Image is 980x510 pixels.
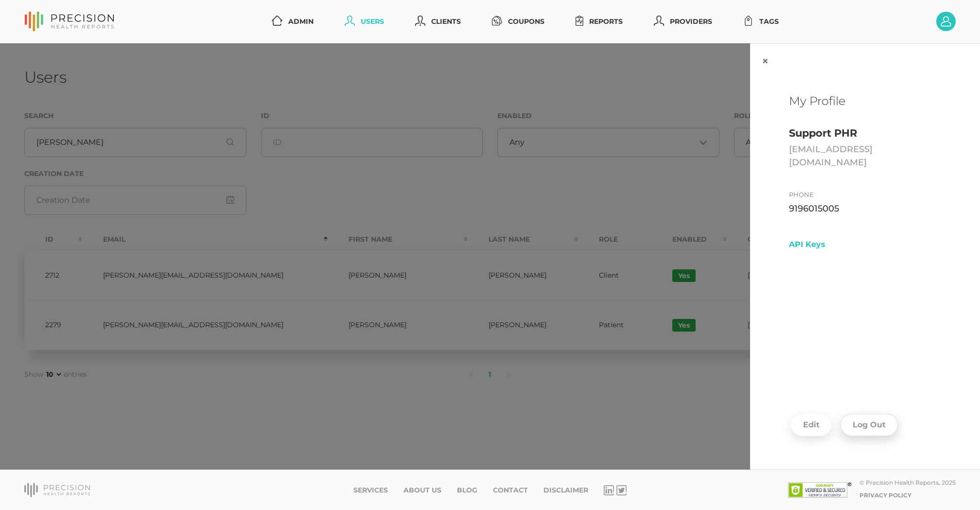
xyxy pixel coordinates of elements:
[859,492,911,499] a: Privacy Policy
[789,143,941,169] div: [EMAIL_ADDRESS][DOMAIN_NAME]
[739,13,783,31] a: Tags
[791,414,832,436] button: Edit
[268,13,317,31] a: Admin
[789,191,814,198] label: Phone
[789,235,941,254] a: API Keys
[650,13,716,31] a: Providers
[493,486,528,494] a: Contact
[457,486,477,494] a: Blog
[789,202,941,215] div: 9196015005
[859,479,956,486] div: © Precision Health Reports, 2025
[403,486,441,494] a: About Us
[341,13,388,31] a: Users
[789,127,857,139] label: Support PHR
[411,13,465,31] a: Clients
[788,482,852,498] img: SSL site seal - click to verify
[488,13,548,31] a: Coupons
[543,486,588,494] a: Disclaimer
[750,44,780,79] button: Close
[353,486,388,494] a: Services
[789,94,941,108] h2: My Profile
[840,414,898,436] button: Log Out
[572,13,627,31] a: Reports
